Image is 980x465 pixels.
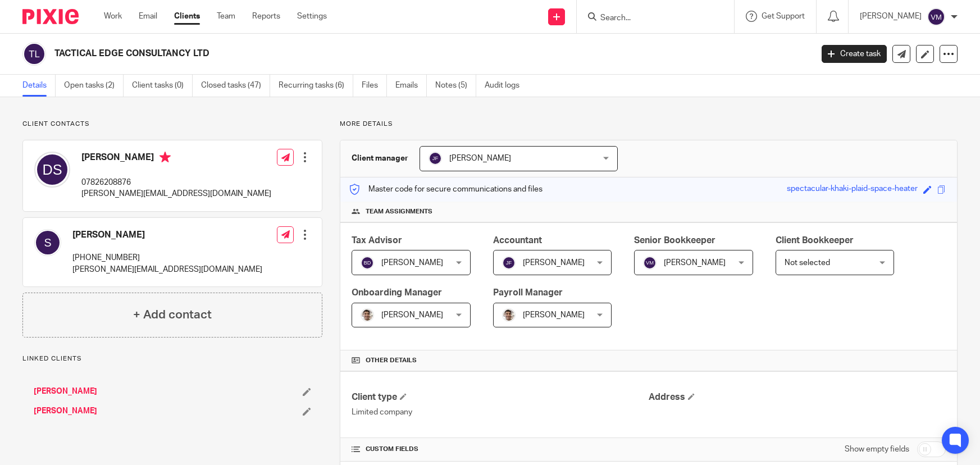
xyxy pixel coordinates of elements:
p: Master code for secure communications and files [349,184,543,195]
span: [PERSON_NAME] [381,311,443,319]
h4: + Add contact [133,306,212,323]
a: Audit logs [485,75,528,97]
img: svg%3E [429,152,442,165]
span: Client Bookkeeper [776,236,854,245]
a: Email [139,11,157,22]
span: [PERSON_NAME] [381,259,443,267]
span: Onboarding Manager [352,288,442,297]
img: svg%3E [22,42,46,66]
span: Not selected [785,259,830,267]
p: [PERSON_NAME] [860,11,922,22]
i: Primary [159,152,171,163]
p: Client contacts [22,120,322,129]
img: PXL_20240409_141816916.jpg [502,308,516,322]
span: Tax Advisor [352,236,402,245]
a: Reports [252,11,280,22]
img: PXL_20240409_141816916.jpg [361,308,374,322]
span: Get Support [762,12,805,20]
h4: CUSTOM FIELDS [352,445,649,454]
span: Accountant [493,236,542,245]
p: Limited company [352,407,649,418]
span: [PERSON_NAME] [449,154,511,162]
p: Linked clients [22,354,322,363]
img: svg%3E [927,8,945,26]
h4: [PERSON_NAME] [72,229,262,241]
a: Emails [395,75,427,97]
span: [PERSON_NAME] [664,259,726,267]
p: [PHONE_NUMBER] [72,252,262,263]
span: [PERSON_NAME] [523,311,585,319]
a: Client tasks (0) [132,75,193,97]
span: Other details [366,356,417,365]
img: svg%3E [34,229,61,256]
span: Payroll Manager [493,288,563,297]
div: spectacular-khaki-plaid-space-heater [787,183,918,196]
h2: TACTICAL EDGE CONSULTANCY LTD [54,48,655,60]
label: Show empty fields [845,444,909,455]
a: Details [22,75,56,97]
a: Create task [822,45,887,63]
a: Work [104,11,122,22]
h4: Client type [352,391,649,403]
img: Pixie [22,9,79,24]
a: Team [217,11,235,22]
h4: [PERSON_NAME] [81,152,271,166]
h3: Client manager [352,153,408,164]
span: Senior Bookkeeper [634,236,715,245]
p: 07826208876 [81,177,271,188]
img: svg%3E [502,256,516,270]
a: Settings [297,11,327,22]
span: [PERSON_NAME] [523,259,585,267]
a: Files [362,75,387,97]
p: [PERSON_NAME][EMAIL_ADDRESS][DOMAIN_NAME] [72,264,262,275]
a: Notes (5) [435,75,476,97]
p: [PERSON_NAME][EMAIL_ADDRESS][DOMAIN_NAME] [81,188,271,199]
h4: Address [649,391,946,403]
input: Search [599,13,700,24]
img: svg%3E [361,256,374,270]
a: Closed tasks (47) [201,75,270,97]
a: [PERSON_NAME] [34,386,97,397]
a: Clients [174,11,200,22]
span: Team assignments [366,207,432,216]
a: Recurring tasks (6) [279,75,353,97]
img: svg%3E [643,256,657,270]
img: svg%3E [34,152,70,188]
p: More details [340,120,958,129]
a: Open tasks (2) [64,75,124,97]
a: [PERSON_NAME] [34,405,97,417]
